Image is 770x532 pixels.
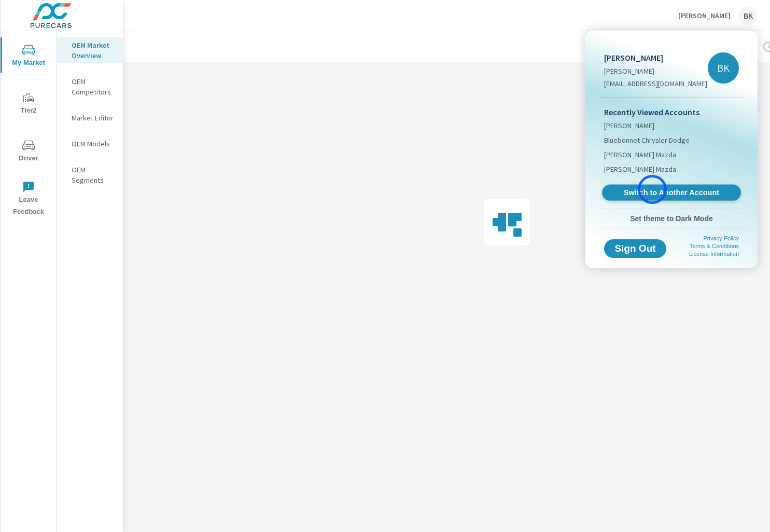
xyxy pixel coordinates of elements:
[604,239,666,258] button: Sign Out
[604,78,707,89] p: [EMAIL_ADDRESS][DOMAIN_NAME]
[604,149,676,160] span: [PERSON_NAME] Mazda
[600,209,743,228] button: Set theme to Dark Mode
[604,51,707,64] p: [PERSON_NAME]
[689,251,739,257] a: License Information
[602,185,741,201] a: Switch to Another Account
[604,106,739,118] p: Recently Viewed Accounts
[604,135,690,145] span: Bluebonnet Chrysler Dodge
[604,66,707,76] p: [PERSON_NAME]
[604,214,739,223] span: Set theme to Dark Mode
[604,120,654,131] span: [PERSON_NAME]
[704,235,739,241] a: Privacy Policy
[612,244,658,253] span: Sign Out
[608,188,735,198] span: Switch to Another Account
[708,52,739,84] div: BK
[690,243,739,249] a: Terms & Conditions
[604,164,676,174] span: [PERSON_NAME] Mazda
